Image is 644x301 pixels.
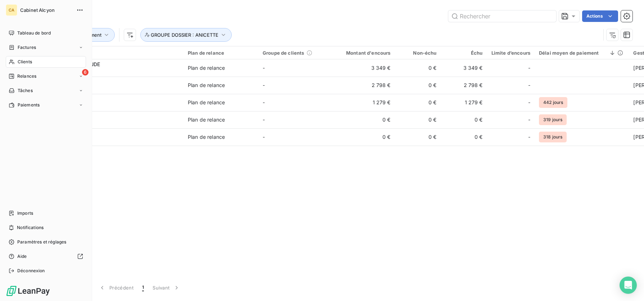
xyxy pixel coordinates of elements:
[188,50,254,56] div: Plan de relance
[188,133,225,141] div: Plan de relance
[17,30,51,36] span: Tableau de bord
[6,4,17,16] div: CA
[17,224,44,231] span: Notifications
[148,280,185,295] button: Suivant
[188,64,225,72] div: Plan de relance
[448,10,556,22] input: Rechercher
[6,285,50,297] img: Logo LeanPay
[263,82,265,88] span: -
[18,102,40,108] span: Paiements
[539,50,625,56] div: Délai moyen de paiement
[263,134,265,140] span: -
[620,277,637,294] div: Open Intercom Messenger
[18,59,32,65] span: Clients
[263,117,265,123] span: -
[50,68,179,75] span: C2643
[528,64,530,72] span: -
[188,99,225,106] div: Plan de relance
[491,50,530,56] div: Limite d’encours
[82,69,89,76] span: 6
[395,128,441,146] td: 0 €
[94,280,138,295] button: Précédent
[441,111,487,128] td: 0 €
[395,77,441,94] td: 0 €
[20,7,72,13] span: Cabinet Alcyon
[539,97,567,108] span: 442 jours
[441,94,487,111] td: 1 279 €
[528,82,530,89] span: -
[333,59,395,77] td: 3 349 €
[17,253,27,260] span: Aide
[17,73,36,79] span: Relances
[140,28,232,42] button: GROUPE DOSSIER : ANICETTE
[528,133,530,141] span: -
[151,32,218,38] span: GROUPE DOSSIER : ANICETTE
[188,116,225,123] div: Plan de relance
[333,94,395,111] td: 1 279 €
[142,284,144,291] span: 1
[18,44,36,51] span: Factures
[399,50,437,56] div: Non-échu
[395,94,441,111] td: 0 €
[333,77,395,94] td: 2 798 €
[395,111,441,128] td: 0 €
[539,132,567,142] span: 318 jours
[441,77,487,94] td: 2 798 €
[17,239,66,245] span: Paramètres et réglages
[441,59,487,77] td: 3 349 €
[50,85,179,92] span: C2641
[17,210,33,216] span: Imports
[333,128,395,146] td: 0 €
[263,50,304,56] span: Groupe de clients
[539,114,567,125] span: 319 jours
[263,65,265,71] span: -
[528,99,530,106] span: -
[50,120,179,127] span: C2644
[17,268,45,274] span: Déconnexion
[441,128,487,146] td: 0 €
[528,116,530,123] span: -
[18,87,33,94] span: Tâches
[337,50,391,56] div: Montant d'encours
[6,251,86,262] a: Aide
[333,111,395,128] td: 0 €
[263,99,265,105] span: -
[395,59,441,77] td: 0 €
[188,82,225,89] div: Plan de relance
[582,10,618,22] button: Actions
[445,50,483,56] div: Échu
[50,137,179,144] span: C2640
[138,280,148,295] button: 1
[50,102,179,110] span: C2642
